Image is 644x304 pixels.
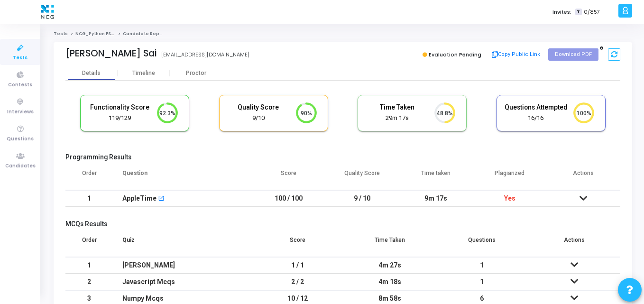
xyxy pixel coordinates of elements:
div: Javascript Mcqs [122,274,242,290]
td: 9 / 10 [325,190,399,207]
th: Time taken [399,164,473,190]
span: Candidates [5,162,36,170]
div: 29m 17s [365,114,429,123]
h5: Questions Attempted [504,103,568,111]
div: AppleTime [122,191,156,206]
div: 9/10 [227,114,290,123]
th: Score [252,164,326,190]
th: Actions [528,230,620,257]
span: T [575,9,581,16]
th: Actions [547,164,621,190]
div: 4m 18s [353,274,426,290]
span: Candidate Report [123,31,166,37]
a: NCG_Python FS_Developer_2025 [75,31,155,37]
div: 119/129 [88,114,151,123]
button: Download PDF [548,48,598,61]
span: 0/857 [584,8,600,16]
span: Contests [8,81,32,89]
h5: Time Taken [365,103,429,111]
mat-icon: open_in_new [158,196,165,203]
span: Yes [504,194,515,202]
h5: Quality Score [227,103,290,111]
nav: breadcrumb [54,31,632,37]
th: Plagiarized [473,164,547,190]
th: Score [252,230,344,257]
th: Question [113,164,252,190]
img: logo [38,2,56,21]
td: 2 / 2 [252,274,344,290]
div: [EMAIL_ADDRESS][DOMAIN_NAME] [161,51,249,59]
th: Quality Score [325,164,399,190]
td: 2 [65,274,113,290]
th: Order [65,230,113,257]
span: Interviews [7,108,34,116]
span: Questions [7,135,34,143]
th: Time Taken [344,230,436,257]
label: Invites: [552,8,571,16]
td: 9m 17s [399,190,473,207]
div: 16/16 [504,114,568,123]
div: [PERSON_NAME] [122,258,242,273]
button: Copy Public Link [489,47,543,62]
span: Tests [13,54,28,62]
div: Timeline [132,70,155,77]
th: Questions [436,230,528,257]
div: 4m 27s [353,258,426,273]
div: Proctor [170,70,222,77]
h5: MCQs Results [65,220,620,228]
h5: Functionality Score [88,103,151,111]
td: 1 [436,257,528,274]
th: Quiz [113,230,252,257]
div: [PERSON_NAME] Sai [65,48,156,59]
td: 1 [65,190,113,207]
div: Details [82,70,101,77]
a: Tests [54,31,68,37]
td: 100 / 100 [252,190,326,207]
span: Evaluation Pending [429,51,481,58]
h5: Programming Results [65,153,620,161]
td: 1 [65,257,113,274]
td: 1 / 1 [252,257,344,274]
th: Order [65,164,113,190]
td: 1 [436,274,528,290]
